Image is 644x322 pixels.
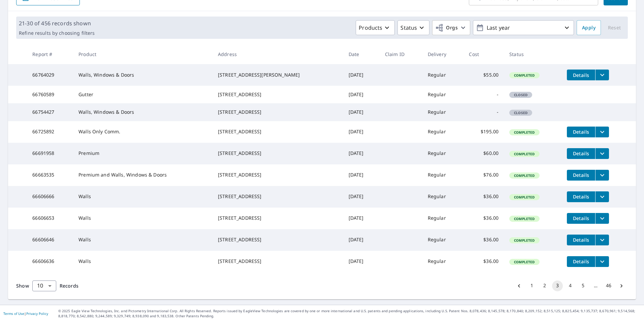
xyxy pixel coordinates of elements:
[567,127,595,137] button: detailsBtn-66725892
[218,72,338,78] div: [STREET_ADDRESS][PERSON_NAME]
[595,127,609,137] button: filesDropdownBtn-66725892
[27,44,73,64] th: Report #
[571,258,591,265] span: Details
[343,64,380,86] td: [DATE]
[343,86,380,103] td: [DATE]
[571,172,591,178] span: Details
[567,213,595,224] button: detailsBtn-66606653
[616,280,627,291] button: Go to next page
[218,150,338,157] div: [STREET_ADDRESS]
[422,229,464,251] td: Regular
[73,164,213,186] td: Premium and Walls, Windows & Doors
[567,170,595,181] button: detailsBtn-66663535
[510,173,539,178] span: Completed
[463,229,504,251] td: $36.00
[58,308,641,319] p: © 2025 Eagle View Technologies, Inc. and Pictometry International Corp. All Rights Reserved. Repo...
[571,237,591,243] span: Details
[422,103,464,121] td: Regular
[218,128,338,135] div: [STREET_ADDRESS]
[19,30,95,36] p: Refine results by choosing filters
[432,20,470,35] button: Orgs
[582,24,595,32] span: Apply
[567,235,595,245] button: detailsBtn-66606646
[571,150,591,157] span: Details
[60,283,78,289] span: Records
[422,208,464,229] td: Regular
[343,186,380,208] td: [DATE]
[510,130,539,135] span: Completed
[595,148,609,159] button: filesDropdownBtn-66691958
[435,24,458,32] span: Orgs
[397,20,429,35] button: Status
[510,152,539,156] span: Completed
[510,92,532,97] span: Closed
[578,280,588,291] button: Go to page 5
[595,235,609,245] button: filesDropdownBtn-66606646
[552,280,563,291] button: page 3
[567,191,595,202] button: detailsBtn-66606666
[27,251,73,272] td: 66606636
[513,280,628,291] nav: pagination navigation
[567,256,595,267] button: detailsBtn-66606636
[19,19,95,27] p: 21-30 of 456 records shown
[27,103,73,121] td: 66754427
[463,103,504,121] td: -
[73,143,213,164] td: Premium
[571,215,591,221] span: Details
[510,73,539,78] span: Completed
[73,208,213,229] td: Walls
[463,121,504,143] td: $195.00
[510,110,532,115] span: Closed
[343,121,380,143] td: [DATE]
[595,170,609,181] button: filesDropdownBtn-66663535
[343,208,380,229] td: [DATE]
[422,186,464,208] td: Regular
[343,229,380,251] td: [DATE]
[422,251,464,272] td: Regular
[595,213,609,224] button: filesDropdownBtn-66606653
[463,64,504,86] td: $55.00
[595,70,609,80] button: filesDropdownBtn-66764029
[218,193,338,200] div: [STREET_ADDRESS]
[27,208,73,229] td: 66606653
[510,260,539,264] span: Completed
[343,103,380,121] td: [DATE]
[463,44,504,64] th: Cost
[590,282,601,289] div: …
[73,64,213,86] td: Walls, Windows & Doors
[3,312,48,316] p: |
[539,280,550,291] button: Go to page 2
[595,191,609,202] button: filesDropdownBtn-66606666
[510,216,539,221] span: Completed
[567,148,595,159] button: detailsBtn-66691958
[73,103,213,121] td: Walls, Windows & Doors
[218,258,338,265] div: [STREET_ADDRESS]
[3,311,24,316] a: Terms of Use
[463,251,504,272] td: $36.00
[463,208,504,229] td: $36.00
[218,236,338,243] div: [STREET_ADDRESS]
[218,171,338,178] div: [STREET_ADDRESS]
[567,70,595,80] button: detailsBtn-66764029
[463,143,504,164] td: $60.00
[463,186,504,208] td: $36.00
[504,44,561,64] th: Status
[343,44,380,64] th: Date
[422,164,464,186] td: Regular
[27,164,73,186] td: 66663535
[73,86,213,103] td: Gutter
[27,229,73,251] td: 66606646
[27,121,73,143] td: 66725892
[359,24,382,32] p: Products
[27,86,73,103] td: 66760589
[27,186,73,208] td: 66606666
[422,64,464,86] td: Regular
[27,143,73,164] td: 66691958
[73,44,213,64] th: Product
[514,280,524,291] button: Go to previous page
[343,164,380,186] td: [DATE]
[473,20,574,35] button: Last year
[32,276,56,295] div: 10
[422,121,464,143] td: Regular
[463,86,504,103] td: -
